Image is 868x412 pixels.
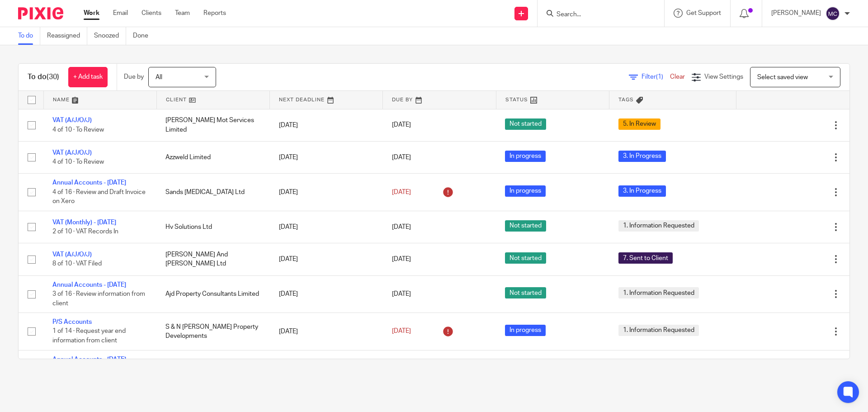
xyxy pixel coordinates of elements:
td: Azzweld Limited [156,141,269,173]
span: Tags [618,97,634,102]
td: [DATE] [270,109,383,141]
span: 3. In Progress [618,185,666,197]
td: Hv Solutions Ltd [156,211,269,243]
a: Snoozed [94,27,126,45]
a: P/S Accounts [52,319,92,325]
a: Done [133,27,155,45]
span: 7. Sent to Client [618,252,673,264]
td: [DATE] [270,275,383,313]
p: [PERSON_NAME] [771,9,821,18]
span: Get Support [686,10,721,16]
a: + Add task [68,67,108,87]
img: Pixie [18,7,63,19]
td: [DATE] [270,313,383,350]
span: 1. Information Requested [618,325,699,336]
input: Search [556,11,637,19]
a: Email [113,9,128,18]
span: Select saved view [757,74,808,81]
td: Ajd Property Consultants Limited [156,275,269,313]
td: [PERSON_NAME] Mot Services Limited [156,109,269,141]
td: Carabiner It Limited [156,350,269,387]
a: Annual Accounts - [DATE] [52,282,126,288]
span: [DATE] [392,291,411,297]
span: All [156,74,162,81]
span: Not started [505,252,546,264]
a: Team [175,9,190,18]
span: [DATE] [392,154,411,161]
td: Sands [MEDICAL_DATA] Ltd [156,174,269,211]
span: (30) [47,73,59,81]
span: In progress [505,325,546,336]
a: Reports [203,9,226,18]
span: Not started [505,118,546,130]
span: View Settings [704,74,743,80]
a: Annual Accounts - [DATE] [52,180,126,186]
span: 3 of 16 · Review information from client [52,291,145,307]
td: [DATE] [270,141,383,173]
td: [DATE] [270,350,383,387]
a: VAT (A/J/O/J) [52,117,92,123]
span: [DATE] [392,256,411,262]
span: 4 of 16 · Review and Draft Invoice on Xero [52,189,146,205]
span: 4 of 10 · To Review [52,127,104,133]
span: In progress [505,185,546,197]
span: [DATE] [392,122,411,128]
span: [DATE] [392,224,411,230]
span: (1) [656,74,663,80]
span: 3. In Progress [618,151,666,162]
a: To do [18,27,40,45]
span: 8 of 10 · VAT Filed [52,261,102,267]
span: In progress [505,151,546,162]
span: Not started [505,220,546,232]
a: Clients [142,9,161,18]
span: 5. In Review [618,118,660,130]
a: Annual Accounts - [DATE] [52,356,126,363]
h1: To do [28,72,59,82]
span: 2 of 10 · VAT Records In [52,228,118,235]
span: 4 of 10 · To Review [52,159,104,165]
span: 1 of 14 · Request year end information from client [52,328,126,344]
span: [DATE] [392,328,411,335]
a: Work [84,9,99,18]
span: [DATE] [392,189,411,195]
span: Filter [642,74,670,80]
img: svg%3E [826,6,840,21]
a: VAT (Monthly) - [DATE] [52,219,116,226]
td: [DATE] [270,243,383,275]
span: 1. Information Requested [618,220,699,232]
span: 1. Information Requested [618,287,699,298]
td: [DATE] [270,211,383,243]
a: Reassigned [47,27,87,45]
a: VAT (A/J/O/J) [52,150,92,156]
a: VAT (A/J/O/J) [52,251,92,258]
td: [DATE] [270,174,383,211]
td: S & N [PERSON_NAME] Property Developments [156,313,269,350]
span: Not started [505,287,546,298]
td: [PERSON_NAME] And [PERSON_NAME] Ltd [156,243,269,275]
a: Clear [670,74,685,80]
p: Due by [124,72,144,81]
